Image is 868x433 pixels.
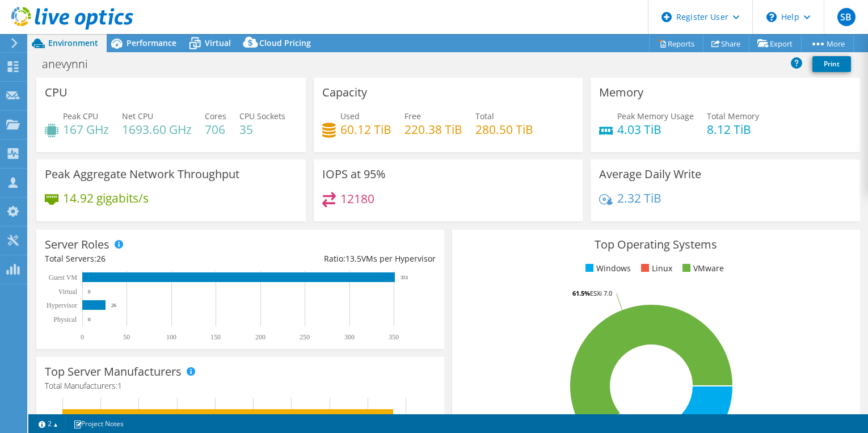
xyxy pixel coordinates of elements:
[345,253,361,264] span: 13.5
[88,289,91,295] text: 0
[205,111,226,121] span: Cores
[210,333,221,341] text: 150
[45,168,239,180] h3: Peak Aggregate Network Throughput
[389,333,399,341] text: 350
[801,35,854,52] a: More
[599,168,701,180] h3: Average Daily Write
[617,111,694,121] span: Peak Memory Usage
[300,333,310,341] text: 250
[81,333,84,341] text: 0
[31,417,66,431] a: 2
[638,262,672,275] li: Linux
[812,56,851,72] a: Print
[344,333,355,341] text: 300
[45,253,240,265] div: Total Servers:
[255,333,266,341] text: 200
[617,192,661,204] h4: 2.32 TiB
[680,262,724,275] li: VMware
[340,123,391,136] h4: 60.12 TiB
[63,111,98,121] span: Peak CPU
[205,37,231,48] span: Virtual
[239,123,285,136] h4: 35
[475,123,533,136] h4: 280.50 TiB
[572,289,590,297] tspan: 61.5%
[583,262,631,275] li: Windows
[65,417,132,431] a: Project Notes
[49,274,77,281] text: Guest VM
[45,380,436,392] h4: Total Manufacturers:
[123,333,130,341] text: 50
[749,35,802,52] a: Export
[47,301,77,309] text: Hypervisor
[240,253,435,265] div: Ratio: VMs per Hypervisor
[45,86,68,99] h3: CPU
[166,333,176,341] text: 100
[599,86,643,99] h3: Memory
[322,168,386,180] h3: IOPS at 95%
[122,123,192,136] h4: 1693.60 GHz
[617,123,694,136] h4: 4.03 TiB
[122,111,153,121] span: Net CPU
[58,288,78,296] text: Virtual
[111,302,117,308] text: 26
[239,111,285,121] span: CPU Sockets
[340,192,374,205] h4: 12180
[475,111,494,121] span: Total
[127,37,176,48] span: Performance
[205,123,226,136] h4: 706
[707,123,759,136] h4: 8.12 TiB
[63,192,149,204] h4: 14.92 gigabits/s
[590,289,612,297] tspan: ESXi 7.0
[703,35,749,52] a: Share
[649,35,703,52] a: Reports
[63,123,109,136] h4: 167 GHz
[404,111,421,121] span: Free
[37,58,106,70] h1: anevynni
[340,111,360,121] span: Used
[259,37,311,48] span: Cloud Pricing
[45,365,182,378] h3: Top Server Manufacturers
[322,86,367,99] h3: Capacity
[401,275,408,280] text: 351
[766,12,777,22] svg: \n
[707,111,759,121] span: Total Memory
[45,238,109,251] h3: Server Roles
[53,316,77,323] text: Physical
[837,8,856,26] span: SB
[96,253,106,264] span: 26
[88,317,91,322] text: 0
[117,380,122,391] span: 1
[461,238,852,251] h3: Top Operating Systems
[404,123,462,136] h4: 220.38 TiB
[48,37,98,48] span: Environment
